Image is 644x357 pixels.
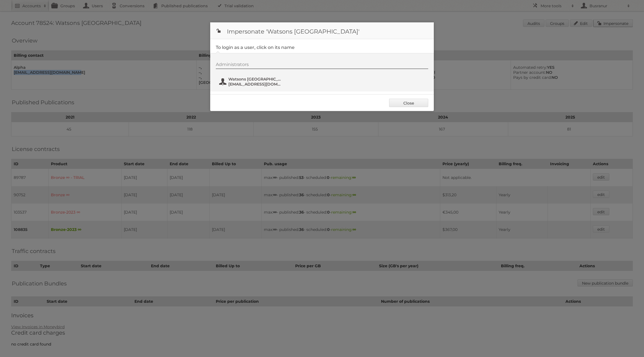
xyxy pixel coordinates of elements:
[389,99,428,107] a: Close
[216,62,428,69] div: Administrators
[216,45,295,50] legend: To login as a user, click on its name
[228,77,283,82] span: Watsons [GEOGRAPHIC_DATA]
[219,76,284,87] button: Watsons [GEOGRAPHIC_DATA] [EMAIL_ADDRESS][DOMAIN_NAME]
[210,22,434,39] h1: Impersonate 'Watsons [GEOGRAPHIC_DATA]'
[228,82,283,87] span: [EMAIL_ADDRESS][DOMAIN_NAME]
